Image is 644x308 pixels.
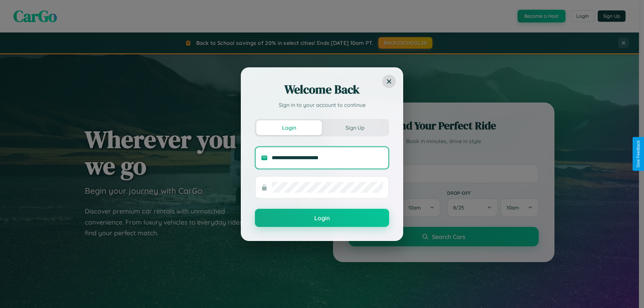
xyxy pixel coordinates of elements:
[322,120,388,135] button: Sign Up
[255,101,389,109] p: Sign in to your account to continue
[256,120,322,135] button: Login
[255,81,389,98] h2: Welcome Back
[255,209,389,227] button: Login
[636,140,641,168] div: Give Feedback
